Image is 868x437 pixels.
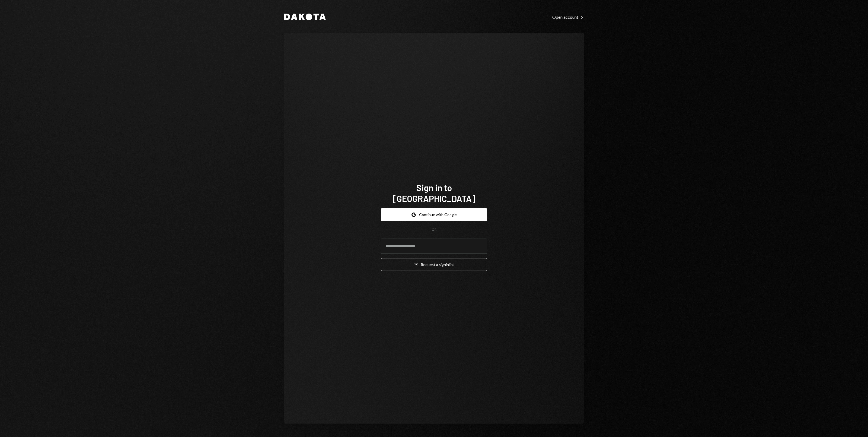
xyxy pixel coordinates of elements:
button: Continue with Google [381,208,487,221]
h1: Sign in to [GEOGRAPHIC_DATA] [381,182,487,204]
div: OR [432,227,436,232]
a: Open account [552,14,584,20]
button: Request a signinlink [381,258,487,271]
div: Open account [552,14,584,20]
